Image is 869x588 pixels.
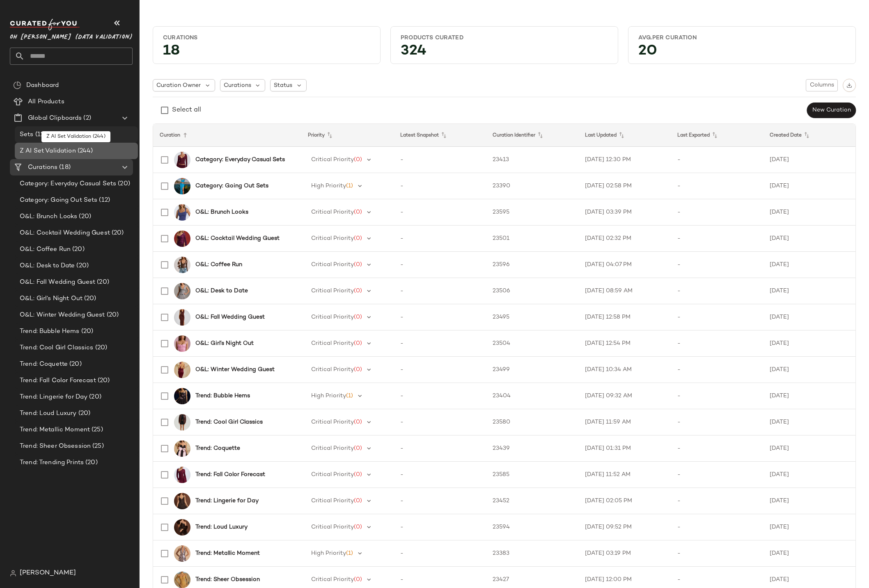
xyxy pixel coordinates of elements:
[394,540,486,567] td: -
[354,524,362,530] span: (0)
[763,488,855,514] td: [DATE]
[486,435,578,462] td: 23439
[274,81,292,90] span: Status
[578,540,671,567] td: [DATE] 03:19 PM
[311,288,354,294] span: Critical Priority
[763,278,855,304] td: [DATE]
[486,357,578,383] td: 23499
[763,147,855,173] td: [DATE]
[394,278,486,304] td: -
[116,179,130,189] span: (20)
[578,383,671,409] td: [DATE] 09:32 AM
[174,152,190,168] img: 8262-6205-Plum_Emry_Hollis_8.jpg
[26,81,59,90] span: Dashboard
[394,409,486,435] td: -
[156,81,201,90] span: Curation Owner
[394,330,486,357] td: -
[195,365,275,374] b: O&L: Winter Wedding Guest
[174,493,190,509] img: costanza-embellished-halterneck-a-line-mini-dress-in-snake-hotfix_1_250916023156.jpg
[311,550,346,556] span: High Priority
[195,575,260,584] b: Trend: Sheer Obsession
[311,577,354,583] span: Critical Priority
[84,458,98,467] span: (20)
[763,304,855,330] td: [DATE]
[20,130,34,139] span: Sets
[671,330,763,357] td: -
[90,425,103,435] span: (25)
[20,310,105,320] span: O&L: Winter Wedding Guest
[174,572,190,588] img: 5120_2_Santa-Rosa-Beige-Bardot-Overlay-Mini-Dress.jpg
[20,294,83,303] span: O&L: Girl’s Night Out
[195,313,265,321] b: O&L: Fall Wedding Guest
[10,570,16,577] img: svg%3e
[354,498,362,504] span: (0)
[632,45,852,60] div: 20
[153,124,301,147] th: Curation
[806,79,838,91] button: Columns
[354,367,362,373] span: (0)
[763,173,855,199] td: [DATE]
[578,199,671,226] td: [DATE] 03:39 PM
[311,445,354,451] span: Critical Priority
[671,226,763,252] td: -
[354,157,362,163] span: (0)
[195,260,242,269] b: O&L: Coffee Run
[671,304,763,330] td: -
[301,124,394,147] th: Priority
[394,383,486,409] td: -
[75,261,89,271] span: (20)
[311,314,354,320] span: Critical Priority
[354,472,362,478] span: (0)
[812,107,851,114] span: New Curation
[34,130,46,139] span: (12)
[20,343,94,353] span: Trend: Cool Girl Classics
[486,304,578,330] td: 23495
[20,442,91,451] span: Trend: Sheer Obsession
[20,212,77,221] span: O&L: Brunch Looks
[28,163,57,172] span: Curations
[578,462,671,488] td: [DATE] 11:52 AM
[671,252,763,278] td: -
[174,545,190,562] img: avenza-embellished-halterneck-mini-dress-silver_1_250716014416.jpg
[76,146,93,156] span: (244)
[578,226,671,252] td: [DATE] 02:32 PM
[486,226,578,252] td: 23501
[486,124,578,147] th: Curation Identifier
[763,124,855,147] th: Created Date
[671,435,763,462] td: -
[87,392,101,402] span: (20)
[20,327,80,336] span: Trend: Bubble Hems
[807,103,856,118] button: New Curation
[195,523,248,531] b: Trend: Loud Luxury
[354,577,362,583] span: (0)
[172,105,201,115] div: Select all
[13,81,21,89] img: svg%3e
[77,409,91,418] span: (20)
[394,252,486,278] td: -
[20,146,76,156] span: Z AI Set Validation
[195,155,285,164] b: Category: Everyday Casual Sets
[20,261,75,271] span: O&L: Desk to Date
[20,409,77,418] span: Trend: Loud Luxury
[156,45,377,60] div: 18
[195,444,240,453] b: Trend: Coquette
[394,147,486,173] td: -
[82,114,91,123] span: (2)
[578,435,671,462] td: [DATE] 01:31 PM
[311,524,354,530] span: Critical Priority
[105,310,119,320] span: (20)
[578,278,671,304] td: [DATE] 08:59 AM
[20,196,97,205] span: Category: Going Out Sets
[174,257,190,273] img: elodie-modal-plunge-long-sleeve-bodysuit-in-chocolate-brown_1_250902082344.jpg
[394,357,486,383] td: -
[486,278,578,304] td: 23506
[20,568,76,578] span: [PERSON_NAME]
[394,124,486,147] th: Latest Snapshot
[763,330,855,357] td: [DATE]
[578,147,671,173] td: [DATE] 12:30 PM
[80,327,94,336] span: (20)
[195,470,265,479] b: Trend: Fall Color Forecast
[578,124,671,147] th: Last Updated
[71,245,85,254] span: (20)
[10,19,80,30] img: cfy_white_logo.C9jOOHJF.svg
